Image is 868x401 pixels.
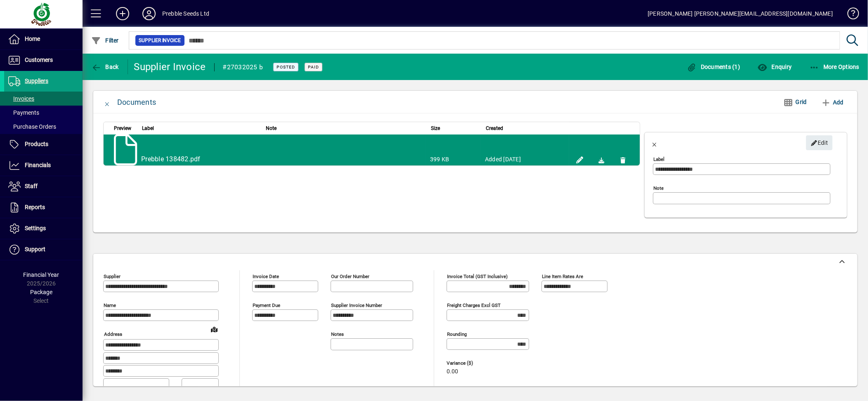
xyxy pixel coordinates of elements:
div: Documents [117,96,156,109]
button: More Options [807,59,862,74]
a: View on map [208,323,221,336]
span: Edit [811,136,828,150]
span: Enquiry [757,64,792,70]
mat-label: Our order number [331,274,369,279]
app-page-header-button: Back [83,59,128,74]
button: Close [97,92,117,112]
a: Payments [4,106,83,120]
span: Purchase Orders [8,123,56,130]
span: Financial Year [24,271,59,278]
button: Enquiry [755,59,794,74]
span: Home [25,35,40,42]
span: Payments [8,109,39,116]
mat-label: Supplier [104,274,121,279]
span: Preview [114,124,131,133]
span: Package [30,289,52,295]
button: Add [109,6,136,21]
mat-label: Supplier invoice number [331,302,382,308]
span: Staff [25,183,38,189]
button: Profile [136,6,162,21]
span: Posted [277,64,295,70]
mat-label: Rounding [447,331,467,337]
button: Back [89,59,121,74]
a: Home [4,29,83,50]
a: Customers [4,50,83,71]
span: Reports [25,204,45,210]
div: Added [DATE] [485,155,565,163]
span: Invoices [8,95,34,102]
mat-label: Label [653,156,665,162]
span: More Options [809,64,860,70]
mat-label: Invoice date [253,274,279,279]
mat-label: Invoice Total (GST inclusive) [447,274,508,279]
div: Supplier Invoice [134,60,206,73]
mat-label: Freight charges excl GST [447,302,501,308]
div: Prebble Seeds Ltd [162,7,209,20]
span: Support [25,246,45,252]
div: [PERSON_NAME] [PERSON_NAME][EMAIL_ADDRESS][DOMAIN_NAME] [648,7,833,20]
mat-label: Name [104,302,116,308]
a: Knowledge Base [841,2,858,28]
span: Paid [308,64,319,70]
span: Filter [91,37,119,44]
mat-label: Line item rates are [542,274,583,279]
mat-label: Note [653,185,664,191]
a: Staff [4,176,83,197]
button: Edit [806,135,833,150]
button: Add [818,95,847,110]
a: Invoices [4,92,83,106]
span: Financials [25,162,51,168]
a: Support [4,239,83,260]
span: Supplier Invoice [139,36,181,45]
span: Variance ($) [447,361,496,366]
button: Filter [89,33,121,48]
span: Add [821,96,844,109]
span: Customers [25,57,53,63]
a: Prebble 138482.pdf [141,155,201,163]
span: Created [486,124,503,133]
span: Settings [25,225,46,231]
span: Suppliers [25,78,48,84]
div: #27032025 b [223,61,263,74]
button: Grid [777,95,814,110]
mat-label: Payment due [253,302,280,308]
span: Label [142,124,154,133]
div: 399 KB [430,155,477,163]
a: Download [595,153,608,166]
span: Products [25,141,48,147]
span: Documents (1) [687,64,740,70]
span: 0.00 [447,368,458,375]
span: Back [91,64,119,70]
a: Settings [4,218,83,239]
button: Remove [616,153,629,166]
a: Financials [4,155,83,176]
button: Edit [573,153,587,166]
a: Reports [4,197,83,218]
span: Size [431,124,440,133]
button: Close [645,133,665,153]
span: Grid [783,95,807,109]
mat-label: Notes [331,331,344,337]
a: Purchase Orders [4,120,83,134]
button: Documents (1) [685,59,743,74]
span: Note [266,124,277,133]
a: Products [4,134,83,155]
